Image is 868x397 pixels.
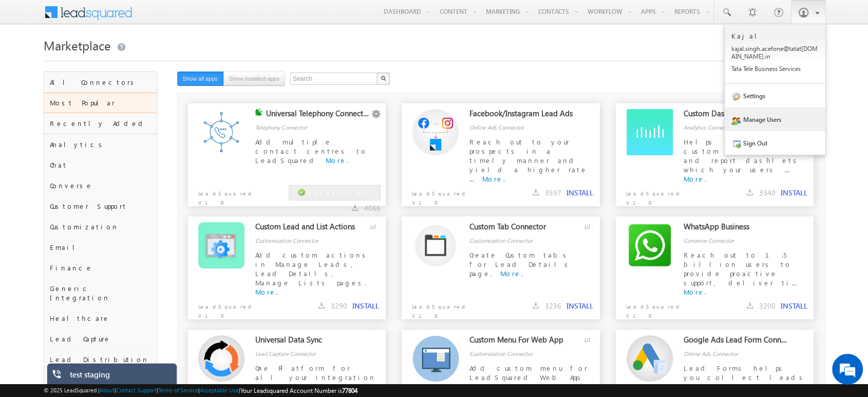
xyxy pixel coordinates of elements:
a: Acceptable Use [200,387,239,393]
div: Recently Added [44,113,157,134]
span: Your Leadsquared Account Number is [240,387,357,394]
a: More. [482,174,505,183]
div: Customization [44,216,157,237]
div: All Connectors [44,72,157,93]
img: Search [381,76,386,81]
div: Lead Capture [44,329,157,349]
img: Alternate Logo [198,335,244,382]
div: Chat [44,155,157,175]
img: Alternate Logo [198,222,244,268]
p: LeadSquared V1.0 [188,297,268,320]
span: Installed [308,188,371,196]
img: Alternate Logo [627,335,673,382]
span: 3290 [331,301,347,311]
p: kajal .sing h.ace fone@ tatat [DOMAIN_NAME] .in [731,45,819,60]
button: Show installed apps [223,71,285,86]
div: Most Popular [44,93,157,113]
a: More. [500,269,523,278]
div: Healthcare [44,308,157,329]
span: Helps you create custom analytics and report dashlets which your users ... [684,137,800,174]
img: Alternate Logo [627,222,673,268]
span: Reach out to 1.5 billion users to provide proactive support, deliver ti... [684,250,797,287]
div: Custom Dashlets Builder [684,109,787,123]
p: LeadSquared V1.0 [616,184,695,207]
div: Analytics [44,134,157,155]
a: Contact Support [116,387,157,393]
a: More. [326,156,348,165]
span: Add multiple contact centres to LeadSquared [255,137,367,165]
span: Create Custom tabs for Lead Details page. [469,250,572,278]
img: downloads [533,302,539,309]
button: INSTALL [567,301,593,311]
div: Minimize live chat window [168,5,193,30]
a: Settings [725,84,825,107]
a: Manage Users [725,107,825,131]
div: WhatsApp Business [684,222,787,236]
img: downloads [318,302,325,309]
span: Add custom actions in Manage Leads, Lead Details, Manage Lists pages. [255,250,369,287]
p: Tata Tele Busin ess Servi ces [731,65,819,73]
button: INSTALL [352,301,379,311]
a: Kajal kajal.singh.acefone@tatat[DOMAIN_NAME].in Tata Tele Business Services [725,24,825,84]
img: Alternate Logo [412,335,459,382]
div: Chat with us now [53,54,173,67]
div: Marketing [44,370,157,390]
img: Alternate Logo [412,109,459,155]
span: Add custom menu for LeadSquared Web App. [469,364,588,382]
span: © 2025 LeadSquared | | | | | [44,386,357,395]
a: Sign Out [725,131,825,155]
span: 77804 [342,387,357,394]
img: downloads [747,189,753,195]
div: test staging [70,370,169,384]
div: Converse [44,175,157,196]
img: d_60004797649_company_0_60004797649 [17,54,43,67]
img: Alternate Logo [415,225,456,266]
button: Show all apps [177,71,224,86]
div: Custom Tab Connector [469,222,573,236]
button: INSTALL [781,188,807,197]
div: Custom Lead and List Actions [255,222,359,236]
p: Kajal [731,31,819,40]
textarea: Type your message and hit 'Enter' [13,95,187,308]
button: INSTALL [567,188,593,197]
em: Start Chat [140,317,186,331]
a: About [100,387,115,393]
a: More. [297,382,320,391]
img: downloads [352,205,358,211]
img: downloads [747,302,753,309]
img: Alternate Logo [198,109,244,155]
div: Universal Telephony Connector [266,109,370,123]
span: Reach out to your prospects in a timely manner and yield a higher rate ... [469,137,588,183]
span: 3200 [759,301,776,311]
a: Terms of Service [158,387,198,393]
div: Facebook/Instagram Lead Ads [469,109,573,123]
span: 3236 [545,301,561,311]
div: Generic Integration [44,278,157,308]
img: checking status [255,109,262,116]
img: Alternate Logo [627,109,673,155]
div: Finance [44,258,157,278]
img: downloads [533,189,539,195]
span: Marketplace [44,37,111,53]
p: LeadSquared V1.0 [616,297,695,320]
span: One Platform for all your integration needs [255,364,376,391]
a: More. [255,287,278,296]
p: LeadSquared V1.0 [402,184,481,207]
div: Universal Data Sync [255,335,359,349]
div: Google Ads Lead Form Connector [684,335,787,349]
p: LeadSquared V1.0 [188,184,268,207]
div: Lead Distribution [44,349,157,370]
div: Customer Support [44,196,157,216]
a: More. [684,174,706,183]
div: Email [44,237,157,258]
span: 3597 [545,188,561,197]
div: Custom Menu For Web App [469,335,573,349]
button: INSTALL [781,301,807,311]
a: More. [684,287,706,296]
p: LeadSquared V1.0 [402,297,481,320]
span: 3340 [759,188,776,197]
a: More. [469,382,492,391]
span: 4066 [364,203,381,213]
